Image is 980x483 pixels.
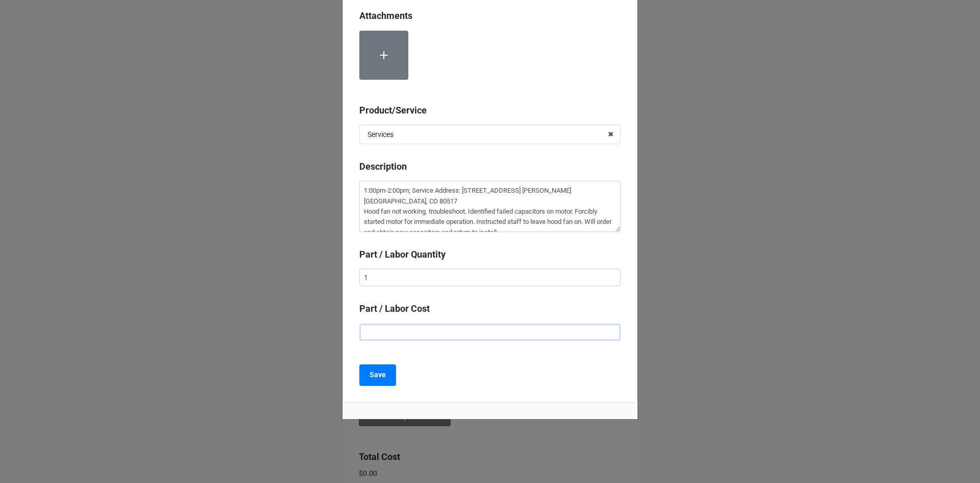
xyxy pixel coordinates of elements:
button: Save [359,364,396,386]
label: Attachments [359,9,412,23]
div: Services [367,131,394,138]
b: Save [370,370,386,380]
textarea: 1:00pm-2:00pm; Service Address: [STREET_ADDRESS] [PERSON_NAME][GEOGRAPHIC_DATA], CO 80517 Hood fa... [359,181,621,232]
label: Part / Labor Quantity [359,247,446,262]
label: Description [359,159,407,174]
label: Product/Service [359,103,427,118]
label: Part / Labor Cost [359,302,430,316]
